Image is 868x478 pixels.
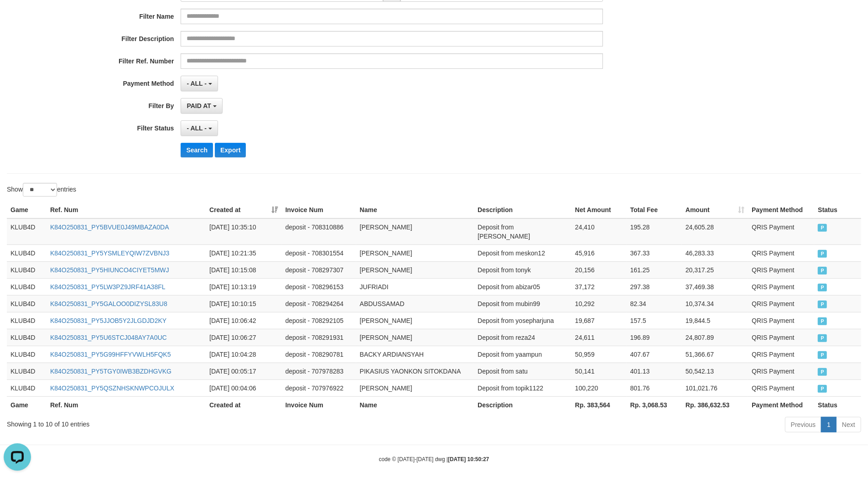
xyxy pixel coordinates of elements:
[748,202,814,218] th: Payment Method
[748,295,814,312] td: QRIS Payment
[7,363,47,379] td: KLUB4D
[818,267,827,275] span: PAID
[50,384,174,392] a: K84O250831_PY5QSZNHSKNWPCOJULX
[818,351,827,359] span: PAID
[627,218,682,245] td: 195.28
[818,301,827,308] span: PAID
[572,295,627,312] td: 10,292
[474,218,572,245] td: Deposit from [PERSON_NAME]
[474,244,572,261] td: Deposit from meskon12
[206,363,281,379] td: [DATE] 00:05:17
[7,202,47,218] th: Game
[627,295,682,312] td: 82.34
[7,329,47,346] td: KLUB4D
[474,363,572,379] td: Deposit from satu
[818,224,827,232] span: PAID
[627,312,682,329] td: 157.5
[474,261,572,278] td: Deposit from tonyk
[818,385,827,393] span: PAID
[356,379,474,396] td: [PERSON_NAME]
[474,396,572,413] th: Description
[206,379,281,396] td: [DATE] 00:04:06
[748,261,814,278] td: QRIS Payment
[206,346,281,363] td: [DATE] 10:04:28
[682,295,748,312] td: 10,374.34
[572,363,627,379] td: 50,141
[282,312,356,329] td: deposit - 708292105
[682,346,748,363] td: 51,366.67
[206,312,281,329] td: [DATE] 10:06:42
[7,244,47,261] td: KLUB4D
[814,396,861,413] th: Status
[627,363,682,379] td: 401.13
[818,317,827,325] span: PAID
[7,218,47,245] td: KLUB4D
[627,329,682,346] td: 196.89
[682,312,748,329] td: 19,844.5
[682,244,748,261] td: 46,283.33
[282,261,356,278] td: deposit - 708297307
[23,183,57,197] select: Showentries
[748,396,814,413] th: Payment Method
[448,456,489,462] strong: [DATE] 10:50:27
[572,396,627,413] th: Rp. 383,564
[282,218,356,245] td: deposit - 708310886
[748,312,814,329] td: QRIS Payment
[356,329,474,346] td: [PERSON_NAME]
[7,396,47,413] th: Game
[682,379,748,396] td: 101,021.76
[682,278,748,295] td: 37,469.38
[572,379,627,396] td: 100,220
[572,218,627,245] td: 24,410
[4,4,31,31] button: Open LiveChat chat widget
[50,300,167,307] a: K84O250831_PY5GALOO0DIZYSL83U8
[627,346,682,363] td: 407.67
[474,202,572,218] th: Description
[748,346,814,363] td: QRIS Payment
[282,295,356,312] td: deposit - 708294264
[187,80,207,87] span: - ALL -
[206,202,281,218] th: Created at: activate to sort column ascending
[7,278,47,295] td: KLUB4D
[572,312,627,329] td: 19,687
[282,396,356,413] th: Invoice Num
[474,379,572,396] td: Deposit from topik1122
[282,329,356,346] td: deposit - 708291931
[748,278,814,295] td: QRIS Payment
[572,261,627,278] td: 20,156
[206,261,281,278] td: [DATE] 10:15:08
[682,218,748,245] td: 24,605.28
[474,312,572,329] td: Deposit from yosepharjuna
[682,363,748,379] td: 50,542.13
[7,261,47,278] td: KLUB4D
[627,379,682,396] td: 801.76
[748,363,814,379] td: QRIS Payment
[181,98,222,114] button: PAID AT
[206,329,281,346] td: [DATE] 10:06:27
[7,312,47,329] td: KLUB4D
[215,143,246,157] button: Export
[50,334,167,341] a: K84O250831_PY5U6STCJ048AY7A0UC
[818,284,827,291] span: PAID
[572,278,627,295] td: 37,172
[821,417,837,432] a: 1
[7,346,47,363] td: KLUB4D
[356,261,474,278] td: [PERSON_NAME]
[748,379,814,396] td: QRIS Payment
[356,396,474,413] th: Name
[682,202,748,218] th: Amount: activate to sort column ascending
[627,202,682,218] th: Total Fee
[818,368,827,376] span: PAID
[206,295,281,312] td: [DATE] 10:10:15
[181,76,218,91] button: - ALL -
[206,396,281,413] th: Created at
[181,143,213,157] button: Search
[282,278,356,295] td: deposit - 708296153
[50,249,169,257] a: K84O250831_PY5YSMLEYQIW7ZVBNJ3
[206,218,281,245] td: [DATE] 10:35:10
[47,396,206,413] th: Ref. Num
[818,250,827,258] span: PAID
[50,283,166,291] a: K84O250831_PY5LW3PZ9JRF41A38FL
[748,218,814,245] td: QRIS Payment
[282,363,356,379] td: deposit - 707978283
